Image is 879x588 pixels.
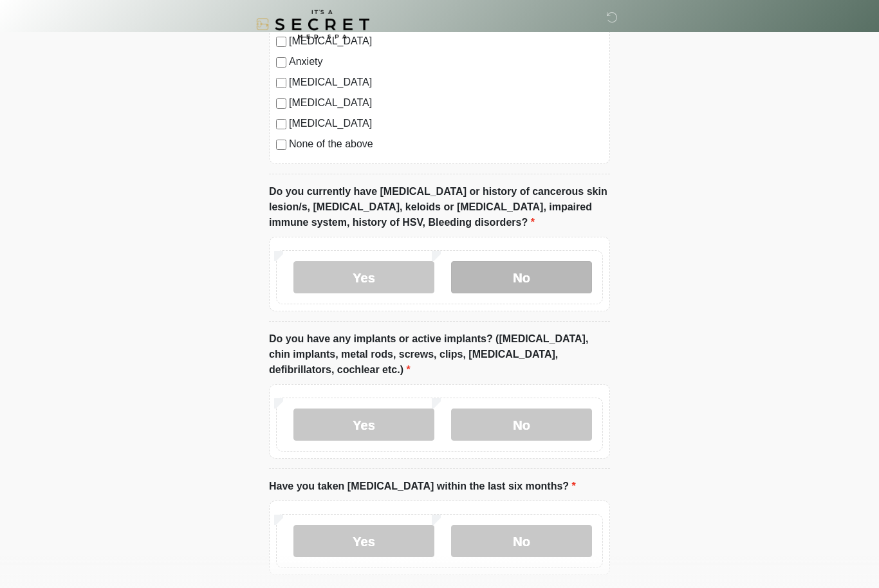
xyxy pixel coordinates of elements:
[289,54,603,69] label: Anxiety
[269,331,610,378] label: Do you have any implants or active implants? ([MEDICAL_DATA], chin implants, metal rods, screws, ...
[276,57,286,68] input: Anxiety
[269,184,610,230] label: Do you currently have [MEDICAL_DATA] or history of cancerous skin lesion/s, [MEDICAL_DATA], keloi...
[276,98,286,109] input: [MEDICAL_DATA]
[293,525,434,557] label: Yes
[293,261,434,293] label: Yes
[451,409,592,441] label: No
[293,409,434,441] label: Yes
[276,140,286,150] input: None of the above
[451,261,592,293] label: No
[276,78,286,88] input: [MEDICAL_DATA]
[289,136,603,152] label: None of the above
[289,95,603,111] label: [MEDICAL_DATA]
[256,10,369,39] img: It's A Secret Med Spa Logo
[276,119,286,129] input: [MEDICAL_DATA]
[289,116,603,131] label: [MEDICAL_DATA]
[451,525,592,557] label: No
[269,479,576,494] label: Have you taken [MEDICAL_DATA] within the last six months?
[289,75,603,90] label: [MEDICAL_DATA]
